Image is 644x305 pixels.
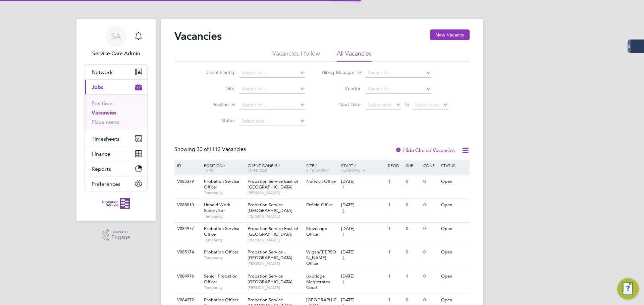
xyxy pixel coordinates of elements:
[204,167,213,173] span: Type
[175,270,199,283] div: V084976
[85,146,147,161] button: Finance
[306,167,329,173] span: Site Group
[204,255,244,260] span: Temporary
[92,109,116,116] a: Vacancies
[175,246,199,258] div: V085174
[197,146,209,153] span: 30 of
[102,229,130,242] a: Powered byEngage
[272,50,320,62] li: Vacancies I follow
[341,255,345,261] span: 1
[85,161,147,176] button: Reports
[92,151,110,157] span: Finance
[339,160,386,176] div: Start /
[306,249,336,266] span: Wigan/[PERSON_NAME] Office
[404,160,422,171] div: Sub
[196,85,234,91] label: Site
[92,166,111,172] span: Reports
[404,223,422,235] div: 0
[248,214,303,219] span: [PERSON_NAME]
[386,223,404,235] div: 1
[239,84,305,94] input: Search for...
[111,229,130,235] span: Powered by
[85,94,147,131] div: Jobs
[190,101,229,108] label: Position
[85,80,147,94] button: Jobs
[386,246,404,258] div: 1
[204,285,244,290] span: Temporary
[402,100,411,109] span: To
[439,270,469,283] div: Open
[204,226,239,237] span: Probation Service Officer
[395,147,455,153] label: Hide Closed Vacancies
[322,101,361,107] label: Start Date
[365,84,431,94] input: Search for...
[111,235,130,240] span: Engage
[204,190,244,196] span: Temporary
[174,146,247,153] div: Showing
[341,279,345,285] span: 1
[404,175,422,188] div: 0
[174,29,222,43] h2: Vacancies
[92,136,119,142] span: Timesheets
[111,32,121,41] span: SA
[422,160,439,171] div: Conf
[306,202,333,208] span: Enfield Office
[404,270,422,283] div: 1
[337,50,372,62] li: All Vacancies
[386,160,404,171] div: Reqd
[239,100,305,110] input: Search for...
[175,199,199,211] div: V088010
[248,237,303,243] span: [PERSON_NAME]
[204,237,244,243] span: Temporary
[341,297,385,303] div: [DATE]
[204,273,237,285] span: Senior Probation Officer
[422,175,439,188] div: 0
[204,297,238,303] span: Probation Officer
[239,68,305,78] input: Search for...
[248,261,303,266] span: [PERSON_NAME]
[306,226,327,237] span: Stevenage Office
[341,232,345,237] span: 1
[415,102,439,108] span: Select date
[422,270,439,283] div: 0
[439,175,469,188] div: Open
[204,249,238,255] span: Probation Officer
[306,273,330,290] span: Uxbridge Magistrates Court
[248,285,303,290] span: [PERSON_NAME]
[386,199,404,211] div: 1
[196,118,234,124] label: Status
[204,178,239,190] span: Probation Service Officer
[85,65,147,79] button: Network
[102,198,129,209] img: probationservice-logo-retina.png
[439,246,469,258] div: Open
[197,146,246,153] span: 1113 Vacancies
[341,202,385,208] div: [DATE]
[422,246,439,258] div: 0
[85,131,147,146] button: Timesheets
[85,176,147,191] button: Preferences
[85,25,148,58] a: SAService Care Admin
[204,202,230,213] span: Unpaid Work Supervisor
[204,214,244,219] span: Temporary
[439,223,469,235] div: Open
[248,273,292,285] span: Probation Service [GEOGRAPHIC_DATA]
[341,167,360,173] span: Vendors
[246,160,305,176] div: Client Config /
[386,270,404,283] div: 1
[341,179,385,184] div: [DATE]
[305,160,340,176] div: Site /
[76,19,156,221] nav: Main navigation
[386,175,404,188] div: 1
[196,69,234,75] label: Client Config
[175,160,199,171] div: ID
[92,181,120,187] span: Preferences
[404,199,422,211] div: 0
[439,160,469,171] div: Status
[248,167,267,173] span: Manager
[439,199,469,211] div: Open
[422,199,439,211] div: 0
[341,274,385,279] div: [DATE]
[248,202,292,213] span: Probation Service [GEOGRAPHIC_DATA]
[85,198,148,209] a: Go to home page
[322,85,361,91] label: Vendor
